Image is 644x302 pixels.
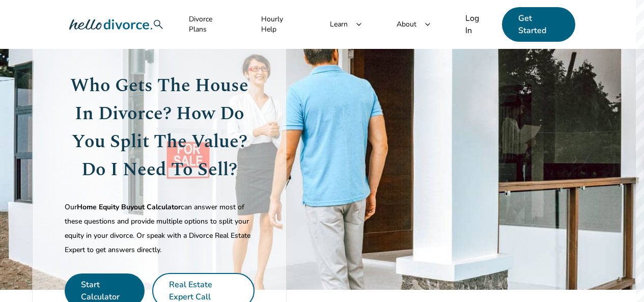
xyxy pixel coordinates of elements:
span: keyboard_arrow_down [423,19,433,30]
a: Learnkeyboard_arrow_down [314,14,380,35]
span: Home Equity Buyout Calculator [77,202,181,212]
a: Log In [449,7,502,42]
h1: Who Gets The House In Divorce? How Do You Split The Value? Do I Need To Sell? [65,72,254,184]
a: Get Started [502,7,575,42]
a: Divorce Plans [173,9,245,40]
a: Aboutkeyboard_arrow_down [380,14,449,35]
span: search [152,18,164,31]
span: keyboard_arrow_down [354,19,364,30]
p: Our can answer most of these questions and provide multiple options to split your equity in your ... [65,200,254,257]
a: Hourly Help [245,9,314,40]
